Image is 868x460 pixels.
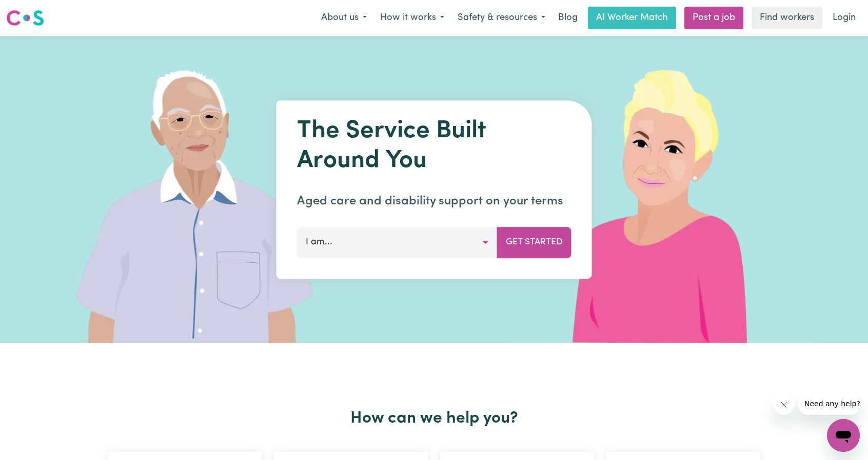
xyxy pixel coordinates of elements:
button: Safety & resources [451,7,552,29]
a: AI Worker Match [588,7,676,29]
a: Find workers [752,7,822,29]
h1: The Service Built Around You [297,117,571,176]
img: Careseekers logo [6,9,44,27]
iframe: Button to launch messaging window [827,419,860,452]
a: Careseekers logo [6,6,44,30]
a: Post a job [684,7,743,29]
p: Aged care and disability support on your terms [297,192,571,211]
button: How it works [373,7,451,29]
button: I am... [297,227,498,258]
iframe: Close message [774,394,794,415]
button: Get Started [497,227,571,258]
span: Need any help? [6,7,62,15]
h2: How can we help you? [102,409,766,428]
button: About us [314,7,373,29]
a: Login [826,7,862,29]
a: Blog [552,7,584,29]
iframe: Message from company [798,392,860,415]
